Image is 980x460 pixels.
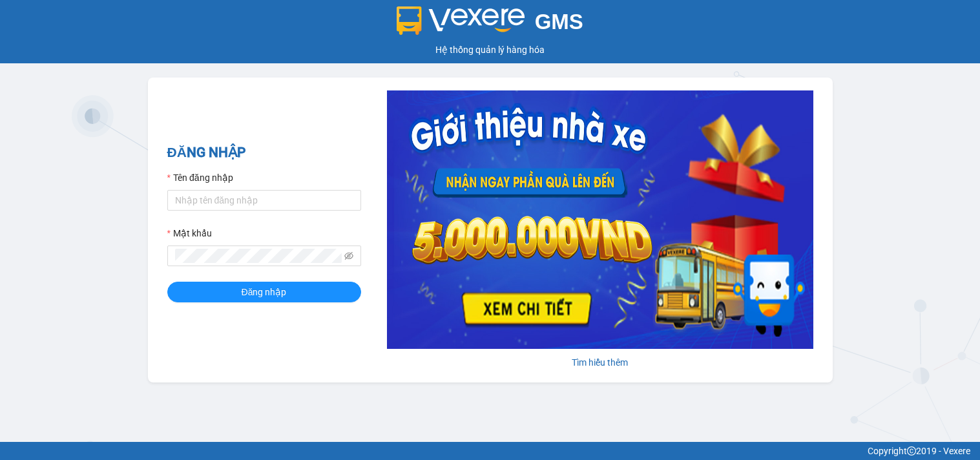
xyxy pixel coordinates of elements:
span: eye-invisible [344,251,353,260]
label: Mật khẩu [167,226,212,240]
img: banner-0 [387,90,813,349]
img: logo 2 [397,6,525,35]
button: Đăng nhập [167,282,361,302]
span: GMS [535,10,583,34]
input: Mật khẩu [175,249,342,263]
h2: ĐĂNG NHẬP [167,142,361,163]
div: Tìm hiểu thêm [387,355,813,370]
div: Hệ thống quản lý hàng hóa [3,43,977,57]
label: Tên đăng nhập [167,171,233,185]
input: Tên đăng nhập [167,190,361,211]
div: Copyright 2019 - Vexere [10,444,970,458]
span: Đăng nhập [242,285,287,299]
a: GMS [397,19,583,30]
span: copyright [907,446,916,455]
